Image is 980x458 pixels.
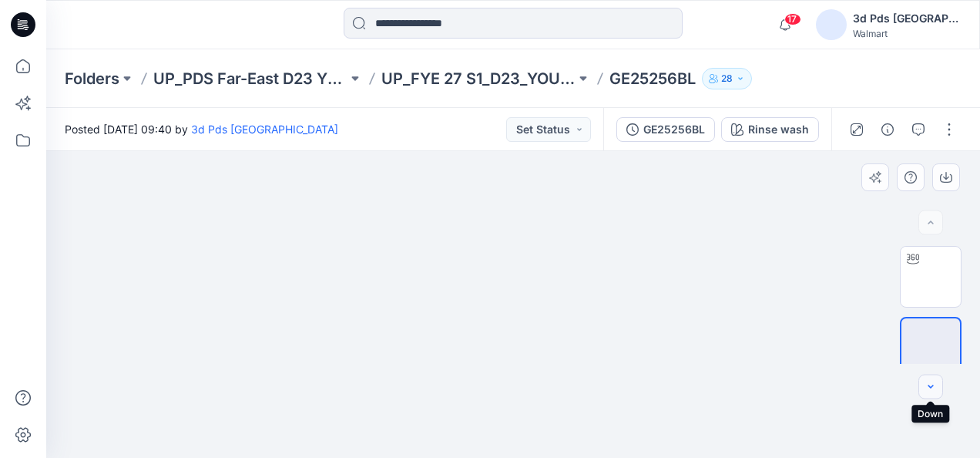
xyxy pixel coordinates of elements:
[784,13,801,25] span: 17
[702,68,752,89] button: 28
[853,9,961,28] div: 3d Pds [GEOGRAPHIC_DATA]
[609,68,696,89] p: GE25256BL
[65,121,338,137] span: Posted [DATE] 09:40 by
[65,68,119,89] a: Folders
[816,9,847,40] img: avatar
[748,121,809,138] div: Rinse wash
[616,117,715,142] button: GE25256BL
[643,121,705,138] div: GE25256BL
[191,123,338,136] a: 3d Pds [GEOGRAPHIC_DATA]
[721,70,733,87] p: 28
[875,117,900,142] button: Details
[721,117,819,142] button: Rinse wash
[853,28,961,39] div: Walmart
[381,68,576,89] a: UP_FYE 27 S1_D23_YOUNG MEN’S TOP PDS/[GEOGRAPHIC_DATA]
[153,68,347,89] a: UP_PDS Far-East D23 YM's Tops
